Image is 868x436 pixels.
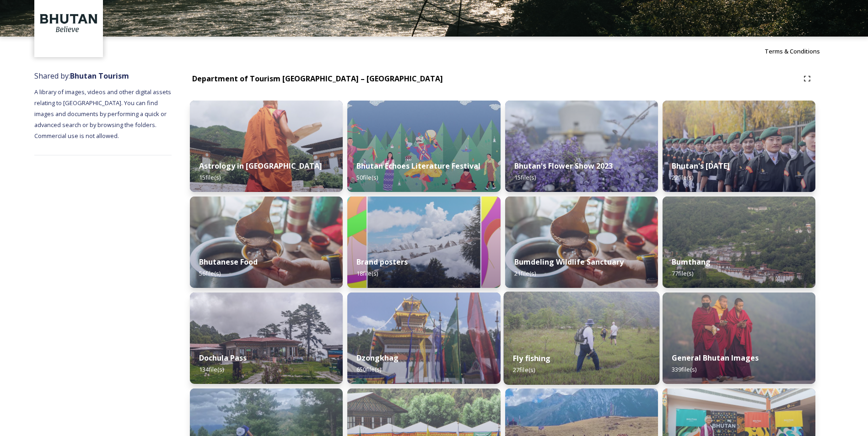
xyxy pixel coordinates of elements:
[356,365,381,373] span: 650 file(s)
[765,47,820,55] span: Terms & Conditions
[347,101,500,192] img: Bhutan%2520Echoes7.jpg
[356,269,378,277] span: 18 file(s)
[190,292,343,384] img: 2022-10-01%252011.41.43.jpg
[672,353,759,363] strong: General Bhutan Images
[503,292,659,385] img: by%2520Ugyen%2520Wangchuk14.JPG
[663,292,815,384] img: MarcusWestbergBhutanHiRes-23.jpg
[356,353,399,363] strong: Dzongkhag
[765,46,834,57] a: Terms & Conditions
[192,74,443,84] strong: Department of Tourism [GEOGRAPHIC_DATA] – [GEOGRAPHIC_DATA]
[505,197,658,288] img: Bumdeling%2520090723%2520by%2520Amp%2520Sripimanwat-4%25202.jpg
[663,197,815,288] img: Bumthang%2520180723%2520by%2520Amp%2520Sripimanwat-20.jpg
[347,197,500,288] img: Bhutan_Believe_800_1000_4.jpg
[514,173,536,181] span: 15 file(s)
[34,88,173,140] span: A library of images, videos and other digital assets relating to [GEOGRAPHIC_DATA]. You can find ...
[34,71,129,81] span: Shared by:
[505,101,658,192] img: Bhutan%2520Flower%2520Show2.jpg
[199,269,221,277] span: 56 file(s)
[356,161,480,171] strong: Bhutan Echoes Literature Festival
[663,101,815,192] img: Bhutan%2520National%2520Day10.jpg
[514,269,536,277] span: 21 file(s)
[672,173,693,181] span: 22 file(s)
[672,365,696,373] span: 339 file(s)
[514,257,624,267] strong: Bumdeling Wildlife Sanctuary
[190,197,343,288] img: Bumdeling%2520090723%2520by%2520Amp%2520Sripimanwat-4.jpg
[199,365,224,373] span: 134 file(s)
[199,257,258,267] strong: Bhutanese Food
[356,257,408,267] strong: Brand posters
[199,173,221,181] span: 15 file(s)
[672,257,711,267] strong: Bumthang
[672,269,693,277] span: 77 file(s)
[70,71,129,81] strong: Bhutan Tourism
[513,366,535,374] span: 27 file(s)
[199,161,322,171] strong: Astrology in [GEOGRAPHIC_DATA]
[672,161,730,171] strong: Bhutan's [DATE]
[190,101,343,192] img: _SCH1465.jpg
[514,161,613,171] strong: Bhutan's Flower Show 2023
[513,353,551,363] strong: Fly fishing
[347,292,500,384] img: Festival%2520Header.jpg
[356,173,378,181] span: 50 file(s)
[199,353,247,363] strong: Dochula Pass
